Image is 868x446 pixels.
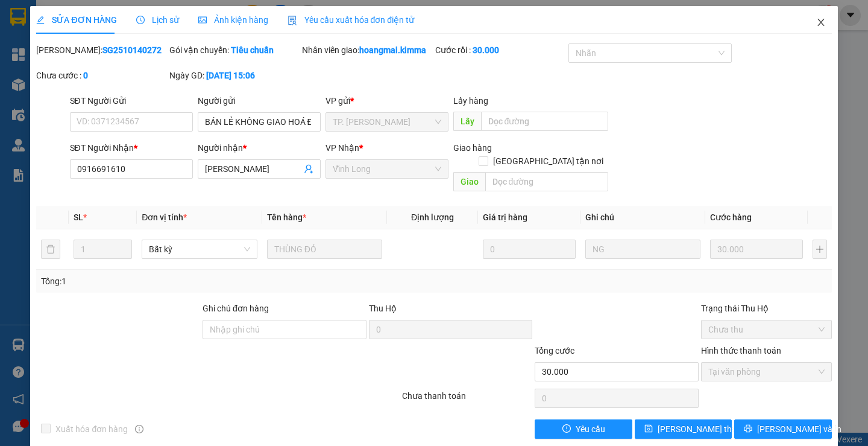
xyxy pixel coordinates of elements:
[267,212,306,222] span: Tên hàng
[757,422,841,436] span: [PERSON_NAME] và In
[41,240,60,259] button: delete
[535,346,574,355] span: Tổng cước
[149,240,250,258] span: Bất kỳ
[203,304,269,313] label: Ghi chú đơn hàng
[70,141,193,155] div: SĐT Người Nhận
[74,212,83,222] span: SL
[580,206,705,229] th: Ghi chú
[198,15,268,25] span: Ảnh kiện hàng
[10,39,70,97] div: BÁN LẺ KHÔNG GIAO HOÁ ĐƠN
[36,16,45,24] span: edit
[142,212,187,222] span: Đơn vị tính
[36,43,167,57] div: [PERSON_NAME]:
[136,15,179,25] span: Lịch sử
[658,422,754,436] span: [PERSON_NAME] thay đổi
[267,240,382,259] input: VD: Bàn, Ghế
[576,422,605,436] span: Yêu cầu
[485,172,608,191] input: Dọc đường
[483,240,576,259] input: 0
[708,320,825,339] span: Chưa thu
[78,54,175,71] div: 0798816997
[198,141,321,155] div: Người nhận
[36,69,167,82] div: Chưa cước :
[710,212,752,222] span: Cước hàng
[708,363,825,381] span: Tại văn phòng
[488,155,608,168] span: [GEOGRAPHIC_DATA] tận nơi
[535,419,632,439] button: exclamation-circleYêu cầu
[701,302,832,315] div: Trạng thái Thu Hộ
[136,16,145,24] span: clock-circle
[288,15,415,25] span: Yêu cầu xuất hóa đơn điện tử
[744,424,752,434] span: printer
[585,240,700,259] input: Ghi Chú
[288,16,297,25] img: icon
[359,45,426,55] b: hoangmai.kimma
[473,45,499,55] b: 30.000
[710,240,803,259] input: 0
[701,346,781,355] label: Hình thức thanh toán
[36,15,116,25] span: SỬA ĐƠN HÀNG
[83,71,88,80] b: 0
[804,6,838,40] button: Close
[102,45,162,55] b: SG2510140272
[401,389,534,410] div: Chưa thanh toán
[453,172,485,191] span: Giao
[453,96,488,106] span: Lấy hàng
[453,143,492,153] span: Giao hàng
[813,240,827,259] button: plus
[325,143,359,153] span: VP Nhận
[10,10,70,39] div: Vĩnh Long
[435,43,566,57] div: Cước rồi :
[325,94,448,107] div: VP gửi
[78,39,175,54] div: NGÓ
[369,304,397,313] span: Thu Hộ
[78,11,107,24] span: Nhận:
[70,94,193,107] div: SĐT Người Gửi
[483,212,527,222] span: Giá trị hàng
[78,10,175,39] div: TP. [PERSON_NAME]
[333,113,441,131] span: TP. Hồ Chí Minh
[198,16,207,24] span: picture
[816,18,826,27] span: close
[411,212,454,222] span: Định lượng
[135,425,143,433] span: info-circle
[304,164,313,174] span: user-add
[10,11,29,24] span: Gửi:
[734,419,831,439] button: printer[PERSON_NAME] và In
[302,43,433,57] div: Nhân viên giao:
[562,424,571,434] span: exclamation-circle
[203,320,366,339] input: Ghi chú đơn hàng
[481,112,608,131] input: Dọc đường
[635,419,732,439] button: save[PERSON_NAME] thay đổi
[333,160,441,178] span: Vĩnh Long
[231,45,274,55] b: Tiêu chuẩn
[198,94,321,107] div: Người gửi
[453,112,481,131] span: Lấy
[51,422,133,436] span: Xuất hóa đơn hàng
[169,69,300,82] div: Ngày GD:
[41,275,336,288] div: Tổng: 1
[206,71,255,80] b: [DATE] 15:06
[644,424,653,434] span: save
[169,43,300,57] div: Gói vận chuyển:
